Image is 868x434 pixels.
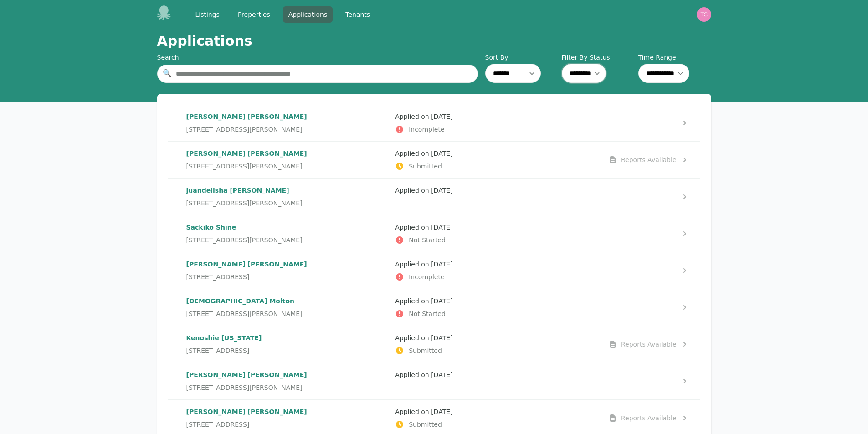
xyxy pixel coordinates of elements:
[431,150,452,157] time: [DATE]
[168,105,700,141] a: [PERSON_NAME] [PERSON_NAME][STREET_ADDRESS][PERSON_NAME]Applied on [DATE]Incomplete
[395,235,597,245] p: Not Started
[186,125,303,134] span: [STREET_ADDRESS][PERSON_NAME]
[395,272,597,281] p: Incomplete
[638,53,711,62] label: Time Range
[168,363,700,399] a: [PERSON_NAME] [PERSON_NAME][STREET_ADDRESS][PERSON_NAME]Applied on [DATE]
[395,149,597,158] p: Applied on
[186,112,388,121] p: [PERSON_NAME] [PERSON_NAME]
[186,272,250,281] span: [STREET_ADDRESS]
[431,224,452,231] time: [DATE]
[395,309,597,318] p: Not Started
[186,407,388,416] p: [PERSON_NAME] [PERSON_NAME]
[168,215,700,252] a: Sackiko Shine[STREET_ADDRESS][PERSON_NAME]Applied on [DATE]Not Started
[621,155,677,164] div: Reports Available
[186,296,388,306] p: [DEMOGRAPHIC_DATA] Molton
[168,326,700,363] a: Kenoshie [US_STATE][STREET_ADDRESS]Applied on [DATE]SubmittedReports Available
[431,408,452,415] time: [DATE]
[186,260,388,269] p: [PERSON_NAME] [PERSON_NAME]
[232,6,276,23] a: Properties
[395,125,597,134] p: Incomplete
[621,414,677,423] div: Reports Available
[186,162,303,171] span: [STREET_ADDRESS][PERSON_NAME]
[186,420,250,429] span: [STREET_ADDRESS]
[186,383,303,392] span: [STREET_ADDRESS][PERSON_NAME]
[431,297,452,305] time: [DATE]
[395,260,597,269] p: Applied on
[168,289,700,326] a: [DEMOGRAPHIC_DATA] Molton[STREET_ADDRESS][PERSON_NAME]Applied on [DATE]Not Started
[168,142,700,178] a: [PERSON_NAME] [PERSON_NAME][STREET_ADDRESS][PERSON_NAME]Applied on [DATE]SubmittedReports Available
[395,346,597,355] p: Submitted
[431,371,452,378] time: [DATE]
[431,187,452,194] time: [DATE]
[157,53,478,62] div: Search
[395,420,597,429] p: Submitted
[186,186,388,195] p: juandelisha [PERSON_NAME]
[186,346,250,355] span: [STREET_ADDRESS]
[395,296,597,306] p: Applied on
[186,199,303,208] span: [STREET_ADDRESS][PERSON_NAME]
[186,235,303,245] span: [STREET_ADDRESS][PERSON_NAME]
[340,6,375,23] a: Tenants
[395,223,597,232] p: Applied on
[190,6,225,23] a: Listings
[431,334,452,342] time: [DATE]
[485,53,558,62] label: Sort By
[186,149,388,158] p: [PERSON_NAME] [PERSON_NAME]
[157,33,252,49] h1: Applications
[186,309,303,318] span: [STREET_ADDRESS][PERSON_NAME]
[186,333,388,342] p: Kenoshie [US_STATE]
[395,333,597,342] p: Applied on
[283,6,333,23] a: Applications
[562,53,635,62] label: Filter By Status
[431,113,452,120] time: [DATE]
[395,162,597,171] p: Submitted
[621,340,677,349] div: Reports Available
[186,370,388,379] p: [PERSON_NAME] [PERSON_NAME]
[168,179,700,215] a: juandelisha [PERSON_NAME][STREET_ADDRESS][PERSON_NAME]Applied on [DATE]
[186,223,388,232] p: Sackiko Shine
[431,260,452,268] time: [DATE]
[395,407,597,416] p: Applied on
[395,112,597,121] p: Applied on
[168,252,700,289] a: [PERSON_NAME] [PERSON_NAME][STREET_ADDRESS]Applied on [DATE]Incomplete
[395,370,597,379] p: Applied on
[395,186,597,195] p: Applied on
